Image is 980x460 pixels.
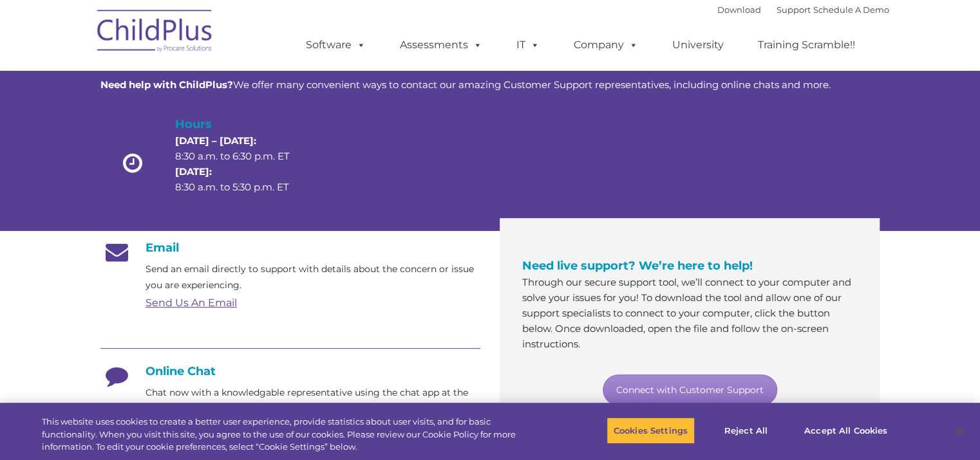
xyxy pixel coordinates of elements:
[146,261,480,293] p: Send an email directly to support with details about the concern or issue you are experiencing.
[100,241,480,255] h4: Email
[797,417,894,444] button: Accept All Cookies
[146,297,237,309] a: Send Us An Email
[100,78,233,91] strong: Need help with ChildPlus?
[603,374,777,405] a: Connect with Customer Support
[945,416,974,445] button: Close
[813,5,889,15] a: Schedule A Demo
[717,5,889,15] font: |
[91,1,220,65] img: ChildPlus by Procare Solutions
[175,133,312,195] p: 8:30 a.m. to 6:30 p.m. ET 8:30 a.m. to 5:30 p.m. ET
[504,32,552,58] a: IT
[607,417,695,444] button: Cookies Settings
[706,417,786,444] button: Reject All
[522,259,753,273] span: Need live support? We’re here to help!
[175,134,256,147] strong: [DATE] – [DATE]:
[561,32,651,58] a: Company
[175,165,212,178] strong: [DATE]:
[522,275,857,352] p: Through our secure support tool, we’ll connect to your computer and solve your issues for you! To...
[777,5,811,15] a: Support
[100,78,831,91] span: We offer many convenient ways to contact our amazing Customer Support representatives, including ...
[293,32,379,58] a: Software
[175,115,312,133] h4: Hours
[717,5,761,15] a: Download
[100,364,480,378] h4: Online Chat
[146,385,480,417] p: Chat now with a knowledgable representative using the chat app at the bottom right.
[387,32,495,58] a: Assessments
[745,32,868,58] a: Training Scramble!!
[659,32,737,58] a: University
[42,416,539,454] div: This website uses cookies to create a better user experience, provide statistics about user visit...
